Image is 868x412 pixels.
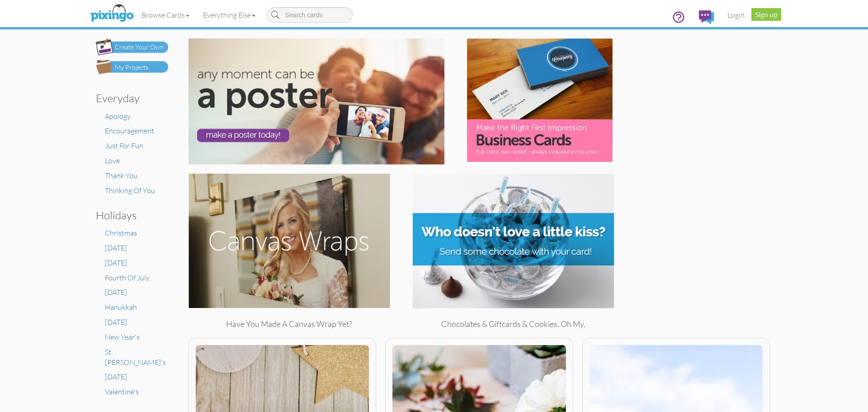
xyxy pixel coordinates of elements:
[105,141,143,150] a: Just For Fun
[88,2,136,25] img: pixingo logo
[467,38,613,162] img: personal_bizcards.jpg
[413,320,614,329] h4: Chocolates & giftcards & cookies, oh my.
[96,92,161,104] h3: everyday
[105,347,166,367] a: St. [PERSON_NAME]'s
[751,8,781,21] a: Sign up
[105,112,131,121] a: Apology
[105,126,154,135] a: Encouragement
[96,209,161,221] h3: holidays
[105,303,137,312] a: Hanukkah
[699,10,714,24] img: comments.svg
[413,174,614,308] img: personal_gifts.jpg
[189,320,390,329] h4: Have you made a Canvas Wrap yet?
[105,317,127,327] a: [DATE]
[721,4,751,26] a: Login
[105,332,140,341] a: New Year's
[105,258,127,267] a: [DATE]
[105,387,139,396] a: Valentine's
[115,63,148,72] div: My Projects
[105,156,120,165] a: Love
[105,171,138,180] a: Thank You
[105,186,155,195] a: Thinking Of You
[135,4,196,26] a: Browse Cards
[267,7,353,23] input: Search cards
[105,372,127,381] a: [DATE]
[105,228,137,237] a: Christmas
[189,38,444,165] img: personal_poster.jpg
[105,243,127,252] a: [DATE]
[105,288,127,297] a: [DATE]
[115,43,164,52] div: Create Your Own
[189,174,390,308] img: personal_canvaswraps.jpg
[96,60,168,74] img: my-projects-button.png
[96,38,168,55] img: create-own-button.png
[196,4,262,26] a: Everything Else
[105,273,150,282] a: Fourth Of July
